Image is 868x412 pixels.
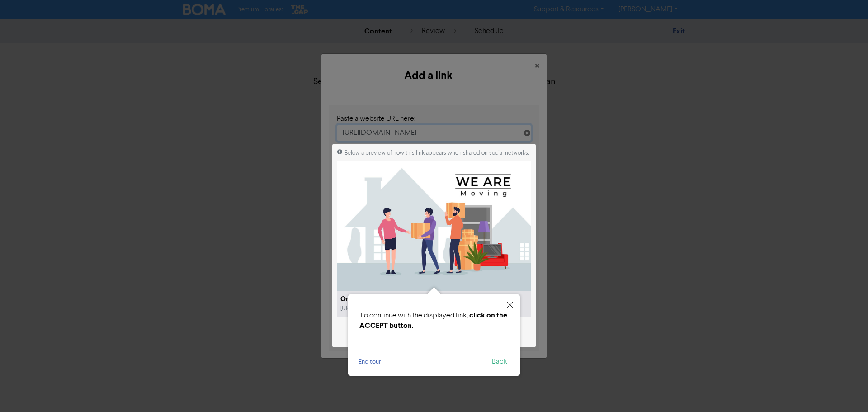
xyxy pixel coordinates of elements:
[528,54,547,79] button: Close
[359,310,509,331] p: To continue with the displayed link,
[329,68,528,84] h5: Add a link
[355,355,385,369] button: End tour
[488,355,511,369] button: Back
[500,294,520,315] button: Close
[340,304,431,313] div: [URL][DOMAIN_NAME]
[340,294,528,305] div: OneTeam is Moving!
[823,369,868,412] iframe: Chat Widget
[535,60,539,73] span: ×
[337,149,531,157] div: Below a preview of how this link appears when shared on social networks.
[337,114,531,124] div: Paste a website URL here:
[337,161,531,291] img: 132480_b274ba110b554eb4a244da4c0efa5d90~mv2.jpg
